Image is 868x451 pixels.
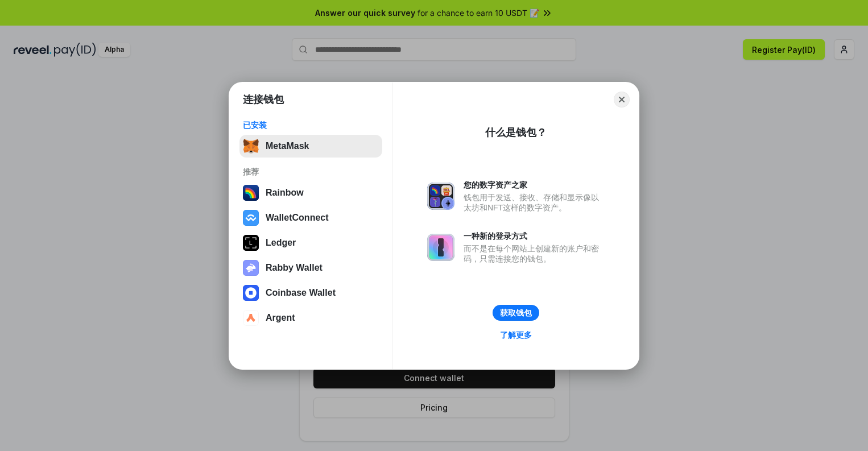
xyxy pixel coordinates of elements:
img: svg+xml,%3Csvg%20xmlns%3D%22http%3A%2F%2Fwww.w3.org%2F2000%2Fsvg%22%20width%3D%2228%22%20height%3... [243,235,259,251]
div: Rainbow [266,188,304,198]
button: Rainbow [239,181,382,204]
div: Ledger [266,238,296,248]
img: svg+xml,%3Csvg%20xmlns%3D%22http%3A%2F%2Fwww.w3.org%2F2000%2Fsvg%22%20fill%3D%22none%22%20viewBox... [243,260,259,276]
div: 什么是钱包？ [485,126,547,139]
img: svg+xml,%3Csvg%20width%3D%22120%22%20height%3D%22120%22%20viewBox%3D%220%200%20120%20120%22%20fil... [243,185,259,201]
button: Coinbase Wallet [239,282,382,304]
div: Rabby Wallet [266,263,323,273]
div: 推荐 [243,167,379,177]
img: svg+xml,%3Csvg%20xmlns%3D%22http%3A%2F%2Fwww.w3.org%2F2000%2Fsvg%22%20fill%3D%22none%22%20viewBox... [427,234,454,261]
img: svg+xml,%3Csvg%20width%3D%2228%22%20height%3D%2228%22%20viewBox%3D%220%200%2028%2028%22%20fill%3D... [243,310,259,326]
div: 了解更多 [500,330,532,340]
div: 一种新的登录方式 [464,231,605,241]
button: MetaMask [239,135,382,158]
div: MetaMask [266,141,309,151]
div: 获取钱包 [500,308,532,318]
a: 了解更多 [493,328,539,342]
div: Coinbase Wallet [266,288,336,298]
img: svg+xml,%3Csvg%20width%3D%2228%22%20height%3D%2228%22%20viewBox%3D%220%200%2028%2028%22%20fill%3D... [243,210,259,226]
div: 您的数字资产之家 [464,180,605,190]
h1: 连接钱包 [243,93,284,106]
div: WalletConnect [266,213,329,223]
button: Argent [239,307,382,329]
img: svg+xml,%3Csvg%20xmlns%3D%22http%3A%2F%2Fwww.w3.org%2F2000%2Fsvg%22%20fill%3D%22none%22%20viewBox... [427,183,454,210]
button: 获取钱包 [493,305,539,321]
div: Argent [266,313,295,323]
div: 钱包用于发送、接收、存储和显示像以太坊和NFT这样的数字资产。 [464,192,605,213]
button: Close [614,92,630,107]
img: svg+xml,%3Csvg%20fill%3D%22none%22%20height%3D%2233%22%20viewBox%3D%220%200%2035%2033%22%20width%... [243,138,259,154]
div: 而不是在每个网站上创建新的账户和密码，只需连接您的钱包。 [464,243,605,264]
div: 已安装 [243,120,379,130]
img: svg+xml,%3Csvg%20width%3D%2228%22%20height%3D%2228%22%20viewBox%3D%220%200%2028%2028%22%20fill%3D... [243,285,259,301]
button: Rabby Wallet [239,256,382,279]
button: WalletConnect [239,206,382,229]
button: Ledger [239,231,382,254]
